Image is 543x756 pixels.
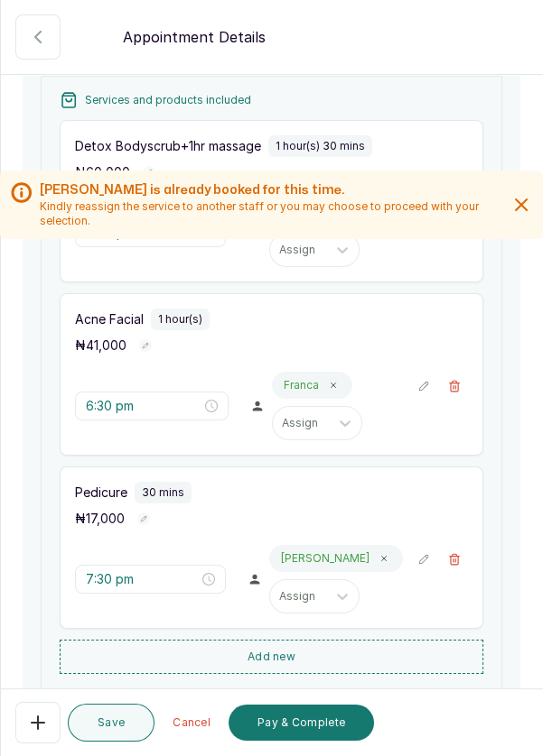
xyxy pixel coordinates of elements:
[40,199,503,228] p: Kindly reassign the service to another staff or you may choose to proceed with your selection.
[40,181,503,199] h2: [PERSON_NAME] is already booked for this time.
[162,705,221,741] button: Cancel
[75,484,127,502] p: Pedicure
[229,705,374,741] button: Pay & Complete
[123,26,266,48] p: Appointment Details
[85,93,251,107] p: Services and products included
[142,485,184,500] p: 30 mins
[68,704,154,742] button: Save
[284,378,319,392] p: Franca
[86,164,130,180] span: 60,000
[75,310,144,328] p: Acne Facial
[86,396,201,416] input: Select time
[75,510,125,528] p: ₦
[75,137,261,155] p: Detox Bodyscrub+1hr massage
[86,569,199,589] input: Select time
[75,163,130,181] p: ₦
[60,640,483,674] button: Add new
[86,511,125,526] span: 17,000
[86,337,126,353] span: 41,000
[281,551,370,566] p: [PERSON_NAME]
[75,337,126,355] p: ₦
[276,139,365,153] p: 1 hour(s) 30 mins
[158,312,202,327] p: 1 hour(s)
